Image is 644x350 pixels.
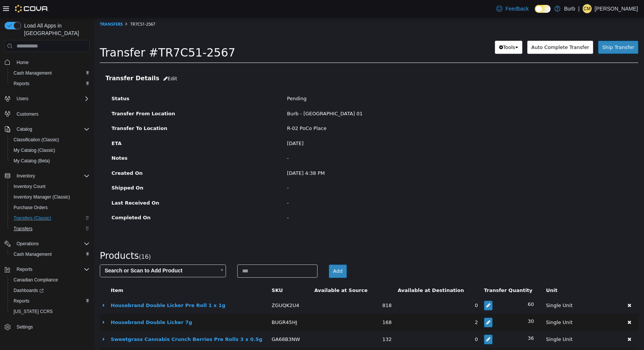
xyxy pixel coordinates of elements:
div: - [187,167,538,174]
button: Operations [14,239,42,248]
span: Cash Management [11,250,90,259]
span: Inventory Manager (Classic) [11,193,90,202]
span: Reports [17,266,32,272]
small: ( ) [45,236,57,243]
button: Available at Destination [304,269,371,277]
a: Inventory Count [11,182,49,191]
label: Completed On [12,197,187,204]
span: Operations [14,239,90,248]
a: My Catalog (Classic) [11,146,58,155]
button: Transfers [8,223,93,234]
button: Inventory [2,171,93,181]
span: ZGUQK2U4 [177,285,205,291]
button: Reports [8,78,93,89]
span: Single Unit [452,319,479,325]
button: Unit [452,269,465,277]
div: [DATE] [187,122,538,130]
label: Shipped On [12,167,187,174]
span: Ship Transfer [508,27,540,33]
div: 30 [390,300,440,308]
span: 16 [47,236,55,243]
span: Catalog [17,126,32,132]
a: [US_STATE] CCRS [11,307,56,316]
span: Customers [17,111,38,117]
span: [US_STATE] CCRS [14,309,53,315]
span: 168 [288,302,298,308]
span: Settings [17,324,33,330]
button: Users [2,93,93,104]
span: Home [17,60,29,66]
p: Burb [564,4,575,13]
a: Settings [14,322,36,332]
button: Catalog [14,125,35,134]
button: Catalog [2,124,93,134]
button: Customers [2,109,93,119]
div: Burb - [GEOGRAPHIC_DATA] 01 [187,93,538,100]
a: Cash Management [11,69,55,78]
button: Delete [529,316,541,327]
span: Washington CCRS [11,307,90,316]
span: Cash Management [11,69,90,78]
a: Cash Management [11,250,55,259]
button: SKU [177,269,190,277]
button: Ship Transfer [504,23,544,37]
a: Classification (Classic) [11,135,62,144]
button: Auto Complete Transfer [433,23,499,37]
button: Transfers (Classic) [8,213,93,223]
input: Dark Mode [535,5,551,13]
button: Classification (Classic) [8,134,93,145]
span: 132 [288,319,298,325]
span: Inventory [17,173,35,179]
span: Transfers [14,226,32,232]
span: CM [584,4,591,13]
button: Purchase Orders [8,202,93,213]
button: Canadian Compliance [8,275,93,285]
span: 0 [381,319,384,325]
span: TR7C51-2567 [36,4,61,9]
a: Transfers [6,4,29,9]
button: Cash Management [8,68,93,78]
span: Users [14,94,90,103]
span: Customers [14,109,90,119]
button: [US_STATE] CCRS [8,306,93,317]
button: Edit [65,55,87,68]
div: 60 [390,283,440,291]
span: Classification (Classic) [11,135,90,144]
span: Products [6,233,45,244]
button: Inventory [14,171,38,180]
div: - [187,137,538,145]
span: Classification (Classic) [14,137,59,143]
button: Inventory Manager (Classic) [8,192,93,202]
span: Reports [11,297,90,306]
span: Search or Scan to Add Product [6,248,122,260]
span: My Catalog (Beta) [14,158,50,164]
span: Auto Complete Transfer [437,27,495,33]
span: Reports [14,298,29,304]
button: Operations [2,238,93,249]
span: My Catalog (Classic) [11,146,90,155]
button: Delete [529,283,541,293]
span: Transfer #TR7C51-2567 [6,29,141,42]
div: Pending [187,78,538,85]
button: Users [14,94,31,103]
a: My Catalog (Beta) [11,156,53,165]
span: Inventory [14,171,90,180]
span: 0 [381,285,384,291]
span: Home [14,57,90,67]
button: My Catalog (Classic) [8,145,93,156]
button: Cash Management [8,249,93,260]
span: Reports [14,81,29,87]
span: Cash Management [14,251,52,257]
a: Transfers (Classic) [11,214,54,223]
button: Inventory Count [8,181,93,192]
span: Dashboards [14,287,44,293]
p: [PERSON_NAME] [595,4,638,13]
a: Search or Scan to Add Product [6,247,132,260]
span: Reports [11,79,90,88]
span: My Catalog (Beta) [11,156,90,165]
span: My Catalog (Classic) [14,147,55,153]
button: Tools [401,23,428,37]
button: Delete [529,300,541,310]
button: Settings [2,321,93,332]
div: Cristian Malara [583,4,592,13]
